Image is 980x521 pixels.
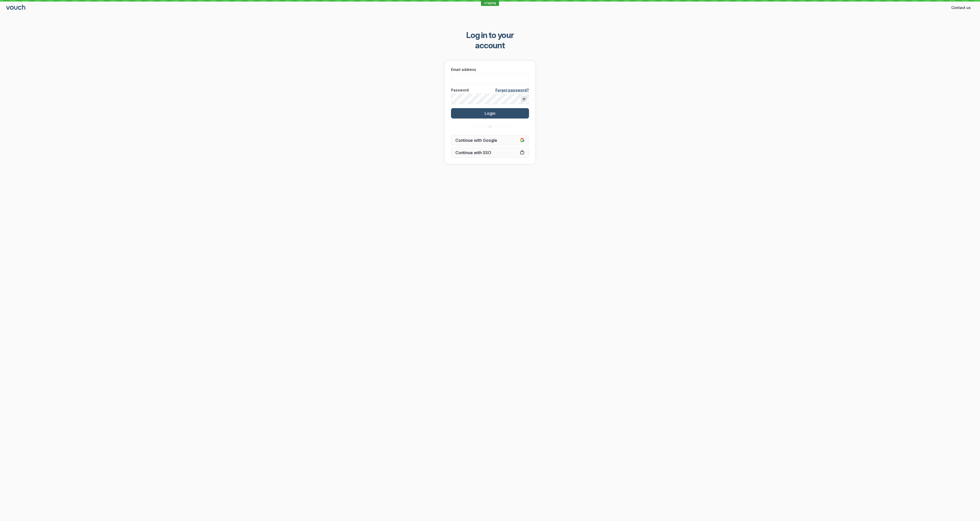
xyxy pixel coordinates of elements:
[452,30,528,51] span: Log in to your account
[455,138,525,143] span: Continue with Google
[451,135,529,145] button: Continue with Google
[455,150,525,155] span: Continue with SSO
[451,108,529,118] button: Login
[495,88,529,93] a: Forgot password?
[488,125,492,129] span: OR
[521,96,527,102] button: Show password
[451,147,529,158] a: Continue with SSO
[485,111,495,116] span: Login
[451,88,469,93] span: Password
[451,67,476,72] span: Email address
[6,6,26,10] a: Go to sign in
[951,5,971,10] span: Contact us
[948,4,974,12] button: Contact us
